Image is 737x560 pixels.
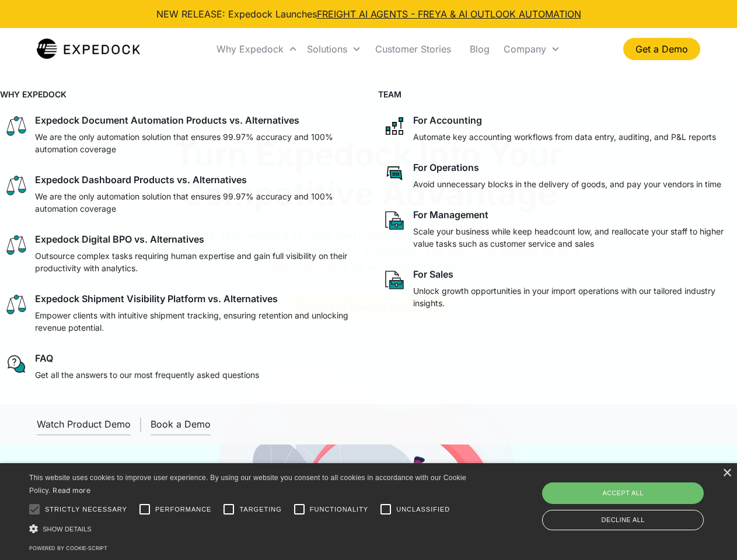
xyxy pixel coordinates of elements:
a: home [37,37,140,61]
img: Expedock Logo [37,37,140,61]
img: regular chat bubble icon [5,352,28,376]
img: scale icon [5,174,28,197]
div: Book a Demo [151,418,211,430]
div: Show details [29,523,470,535]
p: Outsource complex tasks requiring human expertise and gain full visibility on their productivity ... [35,250,355,274]
span: Strictly necessary [45,505,127,514]
a: Read more [53,486,90,495]
div: For Accounting [413,114,482,126]
div: Why Expedock [216,43,284,55]
p: We are the only automation solution that ensures 99.97% accuracy and 100% automation coverage [35,131,355,155]
p: Avoid unnecessary blocks in the delivery of goods, and pay your vendors in time [413,178,721,190]
div: Why Expedock [212,29,302,69]
span: Targeting [239,505,281,514]
span: Unclassified [396,505,450,514]
div: Expedock Document Automation Products vs. Alternatives [35,114,299,126]
span: Show details [43,526,92,533]
div: For Management [413,209,488,220]
a: FREIGHT AI AGENTS - FREYA & AI OUTLOOK AUTOMATION [317,8,581,20]
div: Expedock Shipment Visibility Platform vs. Alternatives [35,293,278,304]
div: For Operations [413,162,479,173]
img: paper and bag icon [383,209,406,232]
div: For Sales [413,268,453,280]
div: Expedock Digital BPO vs. Alternatives [35,233,204,245]
div: Company [504,43,546,55]
span: Performance [155,505,212,514]
p: Unlock growth opportunities in your import operations with our tailored industry insights. [413,285,733,309]
div: Expedock Dashboard Products vs. Alternatives [35,174,247,185]
p: Automate key accounting workflows from data entry, auditing, and P&L reports [413,131,716,143]
p: Scale your business while keep headcount low, and reallocate your staff to higher value tasks suc... [413,225,733,250]
img: scale icon [5,233,28,257]
div: NEW RELEASE: Expedock Launches [156,7,581,21]
a: Book a Demo [151,414,211,435]
div: Solutions [302,29,366,69]
iframe: Chat Widget [543,434,737,560]
div: Solutions [307,43,347,55]
p: We are the only automation solution that ensures 99.97% accuracy and 100% automation coverage [35,190,355,215]
p: Get all the answers to our most frequently asked questions [35,369,259,381]
a: Get a Demo [623,38,700,60]
img: paper and bag icon [383,268,406,292]
img: network like icon [383,114,406,138]
span: Functionality [310,505,368,514]
a: Powered by cookie-script [29,545,107,551]
span: This website uses cookies to improve user experience. By using our website you consent to all coo... [29,474,466,495]
img: rectangular chat bubble icon [383,162,406,185]
a: Blog [460,29,499,69]
div: FAQ [35,352,53,364]
img: scale icon [5,293,28,316]
p: Empower clients with intuitive shipment tracking, ensuring retention and unlocking revenue potent... [35,309,355,334]
a: open lightbox [37,414,131,435]
a: Customer Stories [366,29,460,69]
img: scale icon [5,114,28,138]
div: Watch Product Demo [37,418,131,430]
div: Company [499,29,565,69]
